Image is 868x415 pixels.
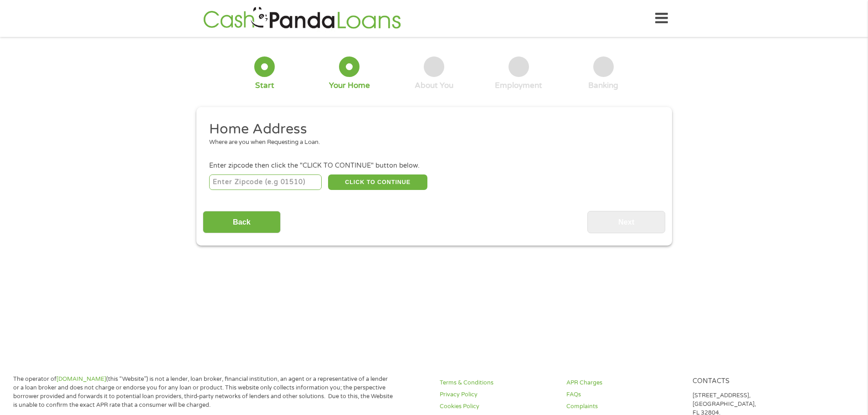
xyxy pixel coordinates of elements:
p: The operator of (this “Website”) is not a lender, loan broker, financial institution, an agent or... [13,375,393,410]
h2: Home Address [209,120,652,138]
a: Terms & Conditions [440,379,555,387]
h4: Contacts [693,377,808,386]
button: CLICK TO CONTINUE [328,174,427,190]
div: Enter zipcode then click the "CLICK TO CONTINUE" button below. [209,161,658,171]
div: Your Home [329,81,370,91]
input: Enter Zipcode (e.g 01510) [209,174,322,190]
div: About You [415,81,453,91]
img: GetLoanNow Logo [200,5,404,31]
input: Next [587,211,665,233]
a: APR Charges [566,379,682,387]
a: FAQs [566,390,682,399]
a: Cookies Policy [440,402,555,411]
div: Start [255,81,274,91]
a: Privacy Policy [440,390,555,399]
input: Back [203,211,281,233]
div: Banking [588,81,618,91]
a: Complaints [566,402,682,411]
div: Where are you when Requesting a Loan. [209,138,652,147]
div: Employment [495,81,542,91]
a: [DOMAIN_NAME] [56,375,106,383]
